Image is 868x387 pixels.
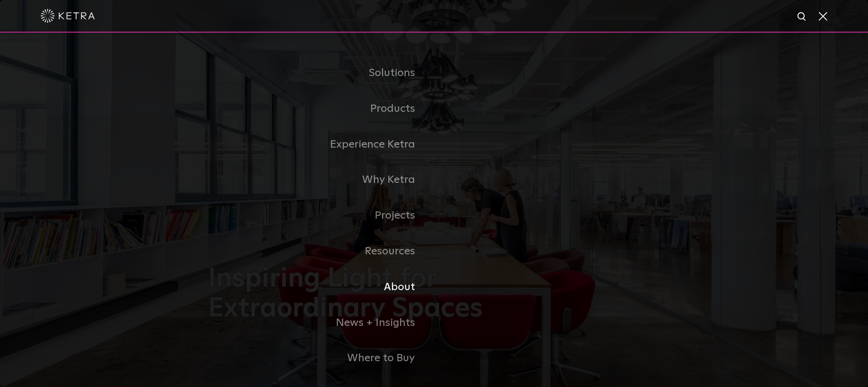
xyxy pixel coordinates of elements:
[208,55,434,91] a: Solutions
[208,340,434,376] a: Where to Buy
[208,91,434,127] a: Products
[41,9,95,23] img: ketra-logo-2019-white
[208,55,660,376] div: Navigation Menu
[208,269,434,305] a: About
[797,11,808,23] img: search icon
[208,234,434,269] a: Resources
[208,162,434,198] a: Why Ketra
[208,198,434,234] a: Projects
[208,305,434,341] a: News + Insights
[208,127,434,162] a: Experience Ketra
